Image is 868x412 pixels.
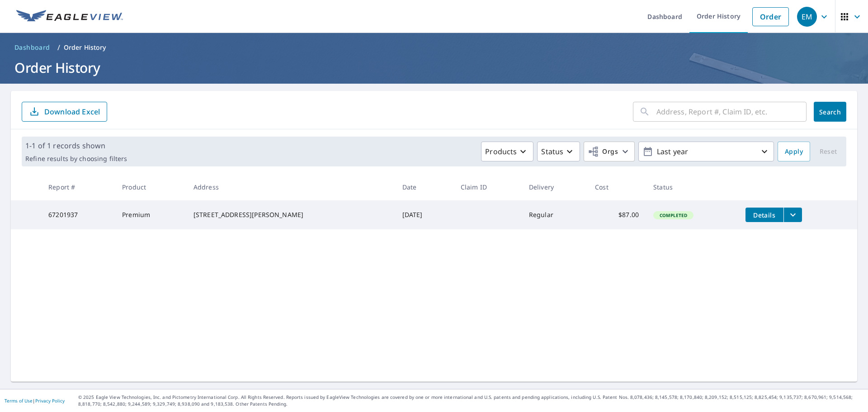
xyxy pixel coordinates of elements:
span: Search [821,108,839,116]
p: | [5,398,65,403]
th: Delivery [522,174,588,200]
a: Order [752,7,789,26]
button: Apply [778,142,810,161]
p: Order History [64,43,106,52]
button: detailsBtn-67201937 [745,208,783,222]
th: Product [115,174,186,200]
p: Refine results by choosing filters [25,155,127,163]
td: Premium [115,200,186,229]
td: [DATE] [395,200,453,229]
input: Address, Report #, Claim ID, etc. [656,99,807,124]
span: Dashboard [14,43,50,52]
th: Address [186,174,395,200]
li: / [57,42,60,53]
button: filesDropdownBtn-67201937 [783,208,802,222]
th: Status [646,174,738,200]
span: Details [751,211,778,219]
span: Orgs [588,146,618,157]
div: EM [797,7,817,27]
p: Status [541,146,563,157]
td: 67201937 [41,200,115,229]
td: Regular [522,200,588,229]
th: Date [395,174,453,200]
button: Download Excel [22,102,107,122]
div: [STREET_ADDRESS][PERSON_NAME] [193,210,388,219]
td: $87.00 [588,200,646,229]
span: Apply [785,146,803,157]
th: Claim ID [453,174,522,200]
button: Products [481,142,533,161]
button: Status [537,142,580,161]
button: Orgs [584,142,635,161]
p: 1-1 of 1 records shown [25,140,127,151]
img: EV Logo [16,10,123,24]
a: Privacy Policy [35,398,65,404]
p: © 2025 Eagle View Technologies, Inc. and Pictometry International Corp. All Rights Reserved. Repo... [78,394,863,407]
th: Report # [41,174,115,200]
a: Terms of Use [5,398,33,404]
a: Dashboard [11,40,54,55]
p: Products [485,146,517,157]
p: Download Excel [44,107,100,117]
span: Completed [654,212,693,218]
h1: Order History [11,58,857,77]
nav: breadcrumb [11,40,857,55]
p: Last year [653,144,759,160]
button: Last year [638,142,774,161]
th: Cost [588,174,646,200]
button: Search [814,102,846,122]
